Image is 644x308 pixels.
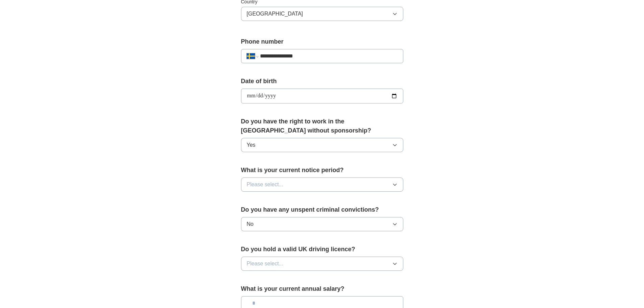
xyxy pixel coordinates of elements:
[241,77,403,86] label: Date of birth
[241,177,403,192] button: Please select...
[241,7,403,21] button: [GEOGRAPHIC_DATA]
[241,166,403,175] label: What is your current notice period?
[247,220,254,228] span: No
[247,141,256,149] span: Yes
[241,117,403,135] label: Do you have the right to work in the [GEOGRAPHIC_DATA] without sponsorship?
[241,257,403,271] button: Please select...
[247,181,284,189] span: Please select...
[241,245,403,254] label: Do you hold a valid UK driving licence?
[247,260,284,268] span: Please select...
[247,10,303,18] span: [GEOGRAPHIC_DATA]
[241,138,403,152] button: Yes
[241,284,403,293] label: What is your current annual salary?
[241,37,403,46] label: Phone number
[241,217,403,231] button: No
[241,205,403,214] label: Do you have any unspent criminal convictions?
